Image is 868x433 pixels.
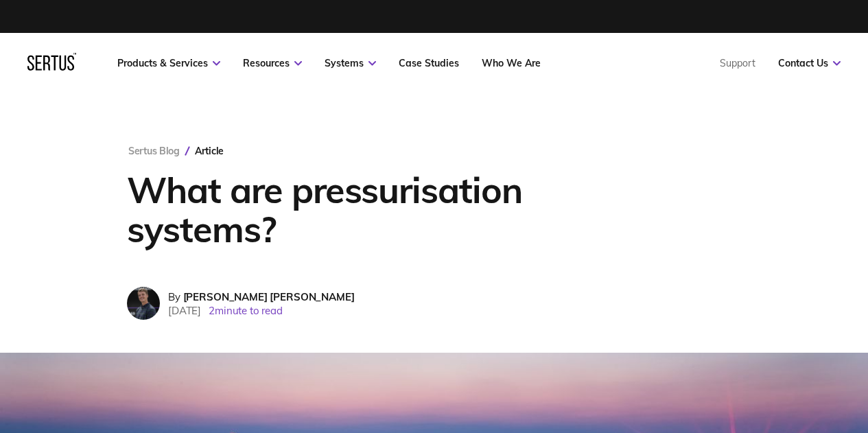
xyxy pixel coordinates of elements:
span: 2 minute to read [209,304,283,317]
a: Support [720,57,755,69]
a: Systems [325,57,376,69]
a: Case Studies [399,57,459,69]
a: Who We Are [482,57,541,69]
a: Products & Services [117,57,220,69]
a: Sertus Blog [128,145,180,157]
span: [PERSON_NAME] [PERSON_NAME] [183,290,355,303]
span: [DATE] [168,304,201,317]
a: Resources [243,57,302,69]
div: By [168,290,355,303]
h1: What are pressurisation systems? [127,170,652,248]
a: Contact Us [778,57,841,69]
